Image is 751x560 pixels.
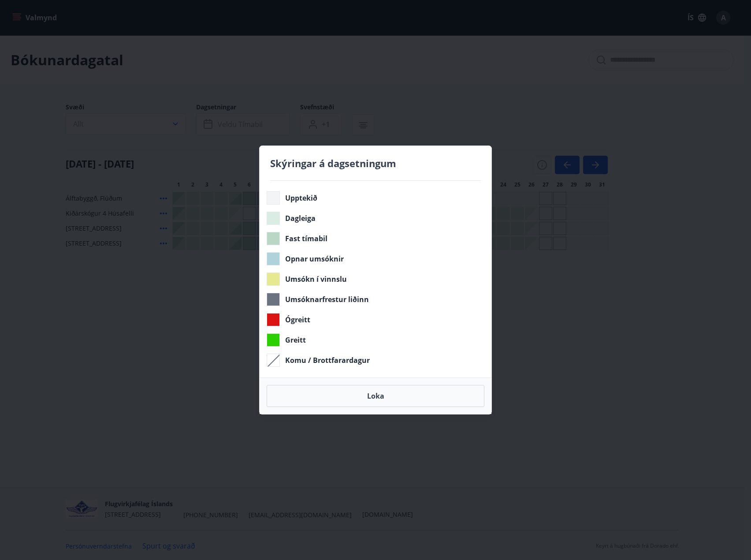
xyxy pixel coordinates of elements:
[285,193,317,203] span: Upptekið
[285,355,370,365] span: Komu / Brottfarardagur
[285,295,369,304] span: Umsóknarfrestur liðinn
[285,335,306,345] span: Greitt
[285,315,310,325] span: Ógreitt
[285,254,344,264] span: Opnar umsóknir
[285,234,327,243] span: Fast tímabil
[267,385,484,407] button: Loka
[285,274,347,284] span: Umsókn í vinnslu
[285,213,316,223] span: Dagleiga
[270,157,481,170] h4: Skýringar á dagsetningum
